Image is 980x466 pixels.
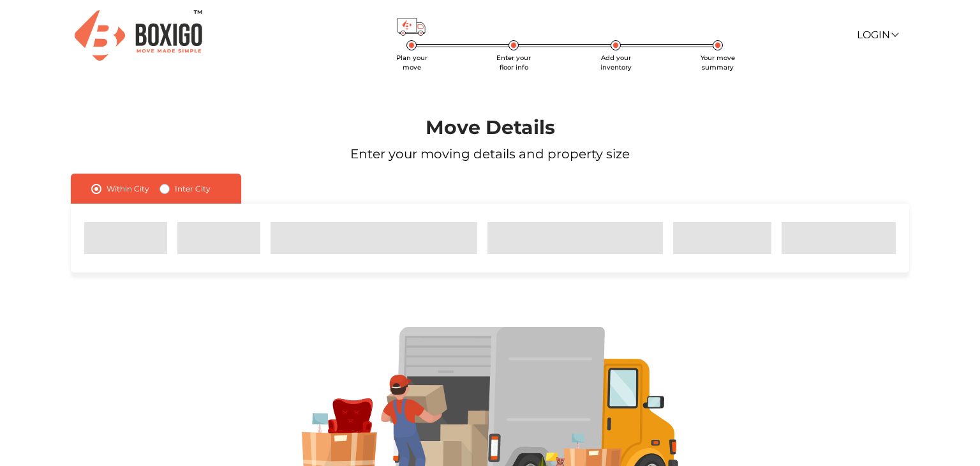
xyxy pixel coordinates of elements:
h1: Move Details [39,116,940,139]
span: Plan your move [396,54,427,71]
a: Login [857,29,898,41]
span: Add your inventory [600,54,632,71]
label: Within City [107,181,149,197]
img: Boxigo [75,10,202,61]
span: Your move summary [701,54,735,71]
span: Enter your floor info [496,54,531,71]
p: Enter your moving details and property size [39,144,940,163]
label: Inter City [175,181,211,197]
